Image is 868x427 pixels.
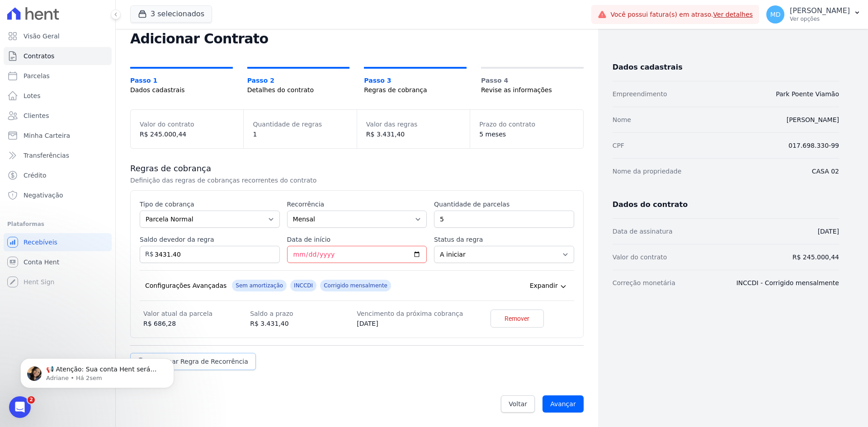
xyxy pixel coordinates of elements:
dt: Prazo do contrato [479,119,574,130]
dd: Park Poente Viamão [776,89,839,99]
span: Parcelas [24,71,50,80]
span: Transferências [24,151,69,160]
span: Sem amortização [232,280,287,291]
span: Dados cadastrais [130,85,233,95]
a: Contratos [4,47,112,65]
input: Avançar [542,395,584,413]
dt: Empreendimento [613,89,667,99]
dd: R$ 3.431,40 [366,130,461,139]
dt: Valor atual da parcela [143,308,250,319]
iframe: Intercom notifications mensagem [7,339,188,403]
a: Lotes [4,87,112,105]
span: Recebíveis [24,238,57,247]
dd: R$ 686,28 [143,319,250,328]
span: Visão Geral [24,32,60,41]
dd: [DATE] [357,319,463,328]
span: Lotes [24,91,41,100]
dd: [DATE] [818,226,839,237]
span: Expandir [530,281,558,290]
nav: Progress [130,67,584,95]
dd: [PERSON_NAME] [787,114,839,125]
label: Status da regra [434,235,574,244]
span: Regras de cobrança [364,85,467,95]
dt: Data de assinatura [613,226,673,237]
a: Recebíveis [4,233,112,251]
dd: R$ 3.431,40 [250,319,357,328]
span: Passo 1 [130,76,233,85]
label: Recorrência [287,200,427,209]
span: Contratos [24,52,54,61]
span: MD [770,11,781,18]
span: Voltar [509,399,527,408]
span: Conta Hent [24,258,59,267]
a: Remover [491,310,544,328]
h3: Dados do contrato [613,198,839,211]
a: Clientes [4,107,112,125]
h3: Regras de cobrança [130,163,584,174]
dd: R$ 245.000,44 [140,130,234,139]
dt: Nome da propriedade [613,166,682,177]
label: Tipo de cobrança [140,200,280,209]
dt: Valor do contrato [140,119,234,130]
p: Ver opções [790,15,850,23]
span: 2 [28,396,35,404]
span: Revise as informações [481,85,584,95]
span: Crédito [24,171,47,180]
dd: 1 [253,130,347,139]
span: Corrigido mensalmente [320,280,391,291]
span: Minha Carteira [24,131,70,140]
dt: Correção monetária [613,277,675,288]
a: Voltar [501,395,535,413]
span: Passo 4 [481,76,584,85]
iframe: Intercom live chat [9,396,31,418]
h2: Adicionar Contrato [130,33,584,45]
h3: Dados cadastrais [613,61,839,74]
button: MD [PERSON_NAME] Ver opções [759,2,868,27]
dd: CASA 02 [812,166,839,177]
a: Conta Hent [4,253,112,271]
dd: R$ 245.000,44 [793,252,839,263]
span: INCCDI [290,280,316,291]
div: Configurações Avançadas [145,281,226,290]
label: Saldo devedor da regra [140,235,280,244]
span: Você possui fatura(s) em atraso. [610,10,753,19]
dt: Valor das regras [366,119,461,130]
div: Plataformas [7,219,108,230]
span: R$ [140,244,154,259]
dt: Valor do contrato [613,252,667,263]
a: Parcelas [4,67,112,85]
dt: Quantidade de regras [253,119,347,130]
p: Definição das regras de cobranças recorrentes do contrato [130,176,434,185]
a: Crédito [4,166,112,184]
dd: 5 meses [479,130,574,139]
a: Transferências [4,146,112,164]
a: Adicionar Regra de Recorrência [130,353,256,370]
span: Passo 3 [364,76,467,85]
dd: 017.698.330-99 [788,140,839,151]
span: Clientes [24,111,49,120]
span: Passo 2 [247,76,350,85]
a: Visão Geral [4,27,112,45]
dd: INCCDI - Corrigido mensalmente [736,277,839,288]
dt: Vencimento da próxima cobrança [357,308,463,319]
a: Negativação [4,186,112,204]
span: Negativação [24,191,63,200]
p: [PERSON_NAME] [790,6,850,15]
a: Minha Carteira [4,127,112,145]
button: 3 selecionados [130,5,212,23]
label: Quantidade de parcelas [434,200,574,209]
label: Data de início [287,235,427,244]
dt: Nome [613,114,631,125]
span: Remover [505,314,529,323]
dt: Saldo a prazo [250,308,357,319]
dt: CPF [613,140,624,151]
span: Detalhes do contrato [247,85,350,95]
a: Ver detalhes [713,11,753,18]
span: Adicionar Regra de Recorrência [149,357,248,366]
